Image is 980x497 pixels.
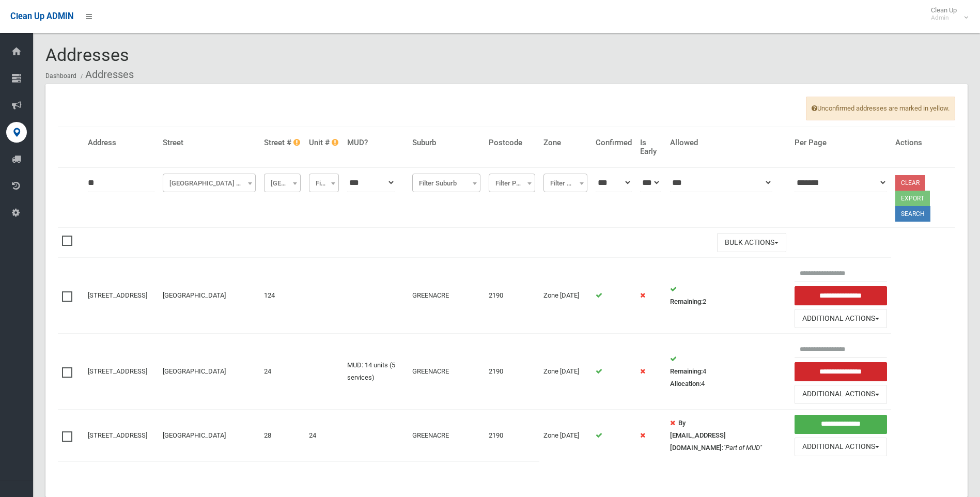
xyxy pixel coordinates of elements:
td: 2190 [485,409,539,461]
td: 2190 [485,258,539,334]
h4: Address [88,138,154,147]
h4: Confirmed [596,138,632,147]
td: 2190 [485,334,539,410]
td: GREENACRE [408,409,485,461]
h4: Suburb [412,138,480,147]
h4: Zone [543,138,587,147]
span: Filter Zone [543,174,587,192]
h4: Allowed [670,138,786,147]
a: Clear [895,175,925,191]
td: 28 [260,409,305,461]
span: Filter Postcode [491,176,533,191]
button: Additional Actions [795,385,887,404]
span: Unconfirmed addresses are marked in yellow. [806,97,955,120]
span: Filter Street # [267,176,299,191]
small: Admin [931,14,957,22]
span: Filter Zone [546,176,585,191]
td: [GEOGRAPHIC_DATA] [159,409,260,461]
span: Filter Unit # [309,174,339,192]
strong: Remaining: [670,367,703,375]
td: [GEOGRAPHIC_DATA] [159,258,260,334]
button: Bulk Actions [717,233,786,252]
span: Filter Suburb [415,176,478,191]
span: Filter Unit # [312,176,336,191]
span: Filter Postcode [489,174,535,192]
a: [STREET_ADDRESS] [88,367,147,375]
em: "Part of MUD" [723,444,762,452]
td: : [666,409,790,461]
td: [GEOGRAPHIC_DATA] [159,334,260,410]
td: GREENACRE [408,334,485,410]
button: Additional Actions [795,438,887,457]
h4: Actions [895,138,951,147]
td: 2 [666,258,790,334]
h4: MUD? [347,138,404,147]
td: MUD: 14 units (5 services) [343,334,408,410]
td: Zone [DATE] [539,258,592,334]
strong: Remaining: [670,298,703,305]
td: 24 [305,409,343,461]
h4: Per Page [795,138,887,147]
a: [STREET_ADDRESS] [88,291,147,299]
button: Export [895,191,930,206]
h4: Street # [264,138,301,147]
button: Search [895,206,930,222]
span: Filter Suburb [412,174,480,192]
span: Addresses [45,44,129,65]
td: 124 [260,258,305,334]
h4: Is Early [640,138,662,156]
td: Zone [DATE] [539,334,592,410]
span: Hillcrest Avenue (GREENACRE) [165,176,253,191]
td: Zone [DATE] [539,409,592,461]
td: 24 [260,334,305,410]
button: Additional Actions [795,309,887,328]
strong: By [EMAIL_ADDRESS][DOMAIN_NAME] [670,419,726,452]
span: Hillcrest Avenue (GREENACRE) [163,174,256,192]
span: Clean Up ADMIN [10,11,73,21]
td: GREENACRE [408,258,485,334]
h4: Postcode [489,138,535,147]
h4: Unit # [309,138,339,147]
h4: Street [163,138,256,147]
a: Dashboard [45,72,76,80]
span: Clean Up [926,6,967,22]
td: 4 4 [666,334,790,410]
li: Addresses [78,65,134,84]
strong: Allocation: [670,380,701,387]
span: Filter Street # [264,174,301,192]
a: [STREET_ADDRESS] [88,431,147,439]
